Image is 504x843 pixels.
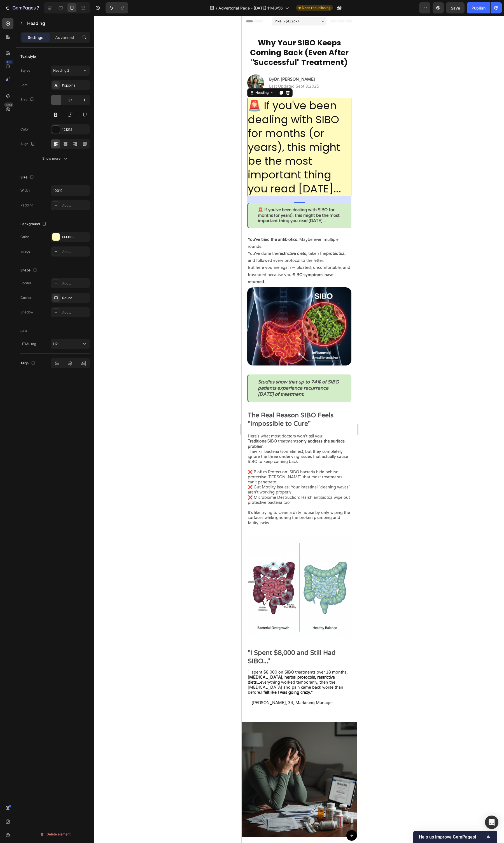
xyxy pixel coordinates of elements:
[302,5,330,10] span: Need republishing
[5,60,13,64] div: 450
[4,103,13,107] div: Beta
[419,833,492,840] button: Show survey - Help us improve GemPages!
[485,816,498,829] div: Open Intercom Messenger
[218,5,283,11] span: Advertorial Page - [DATE] 11:48:56
[20,329,27,334] div: SEO
[20,68,30,73] div: Styles
[20,830,90,839] button: Delete element
[20,83,27,88] div: Font
[20,188,30,193] div: Width
[20,54,36,59] div: Text style
[51,66,90,76] button: Heading 2
[20,203,33,208] div: Padding
[467,2,490,13] button: Publish
[451,6,460,10] span: Save
[20,281,31,286] div: Border
[62,235,88,240] div: FFFBBF
[20,140,36,148] div: Align
[106,2,128,13] div: Undo/Redo
[20,267,38,274] div: Shape
[419,834,485,840] span: Help us improve GemPages!
[20,249,30,254] div: Image
[242,16,357,843] iframe: Design area
[62,203,88,208] div: Add...
[42,156,68,161] div: Show more
[20,96,35,104] div: Size
[62,83,88,88] div: Poppins
[62,249,88,254] div: Add...
[216,5,217,11] span: /
[2,2,42,13] button: 7
[62,127,88,132] div: 121212
[62,295,88,301] div: Round
[20,174,35,181] div: Size
[62,281,88,286] div: Add...
[472,5,486,11] div: Publish
[53,342,58,346] span: H2
[20,295,32,300] div: Corner
[20,234,29,239] div: Color
[40,831,71,838] div: Delete element
[37,4,39,11] p: 7
[20,220,48,228] div: Background
[53,68,69,73] span: Heading 2
[446,2,465,13] button: Save
[51,185,90,195] input: Auto
[27,20,88,27] p: Heading
[28,34,43,40] p: Settings
[51,339,90,349] button: H2
[55,34,74,40] p: Advanced
[62,310,88,315] div: Add...
[20,310,33,315] div: Shadow
[20,341,36,346] div: HTML tag
[20,153,90,164] button: Show more
[20,127,29,132] div: Color
[20,360,36,367] div: Align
